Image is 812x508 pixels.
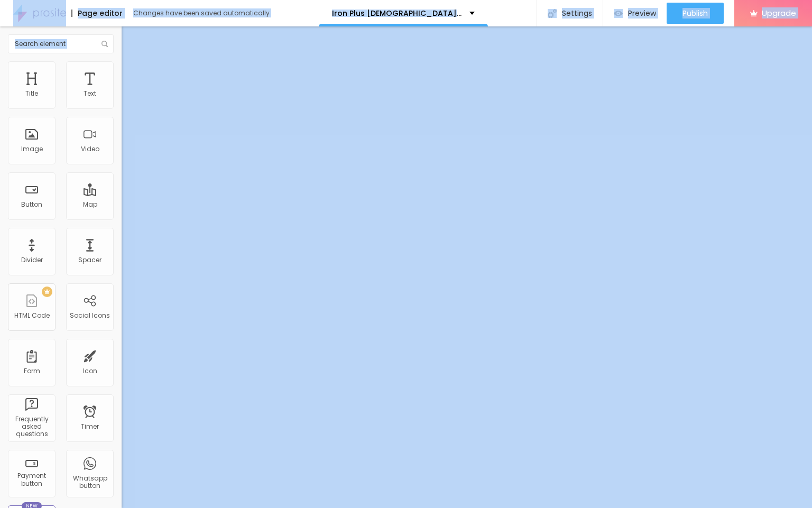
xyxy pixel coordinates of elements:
[83,367,97,375] div: Icon
[667,3,724,24] button: Publish
[78,256,101,264] div: Spacer
[83,201,97,208] div: Map
[682,9,708,17] span: Publish
[8,34,114,53] input: Search element
[24,367,40,375] div: Form
[14,312,50,319] div: HTML Code
[762,8,796,17] span: Upgrade
[11,415,52,438] div: Frequently asked questions
[69,475,110,490] div: Whatsapp button
[11,472,52,487] div: Payment button
[71,10,123,17] div: Page editor
[21,201,42,208] div: Button
[548,9,557,18] img: Icone
[81,145,99,153] div: Video
[628,9,656,17] span: Preview
[332,10,462,17] p: Iron Plus [DEMOGRAPHIC_DATA][MEDICAL_DATA] [MEDICAL_DATA]
[603,3,667,24] button: Preview
[614,9,623,18] img: view-1.svg
[21,145,43,153] div: Image
[122,26,812,508] iframe: Editor
[70,312,110,319] div: Social Icons
[21,256,43,264] div: Divider
[101,41,108,47] img: Icone
[81,423,99,430] div: Timer
[25,90,38,97] div: Title
[84,90,96,97] div: Text
[133,10,270,16] div: Changes have been saved automatically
